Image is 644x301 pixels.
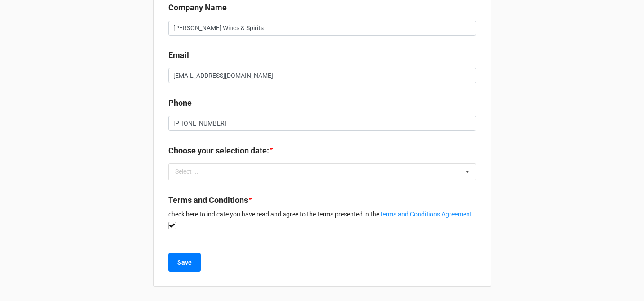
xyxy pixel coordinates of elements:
b: Save [177,258,192,267]
a: Terms and Conditions Agreement [379,211,472,218]
p: check here to indicate you have read and agree to the terms presented in the [168,210,476,219]
label: Company Name [168,1,227,14]
label: Phone [168,97,192,109]
label: Terms and Conditions [168,194,248,207]
button: Save [168,253,201,272]
div: Select ... [173,166,212,177]
label: Choose your selection date: [168,144,269,157]
label: Email [168,49,189,62]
